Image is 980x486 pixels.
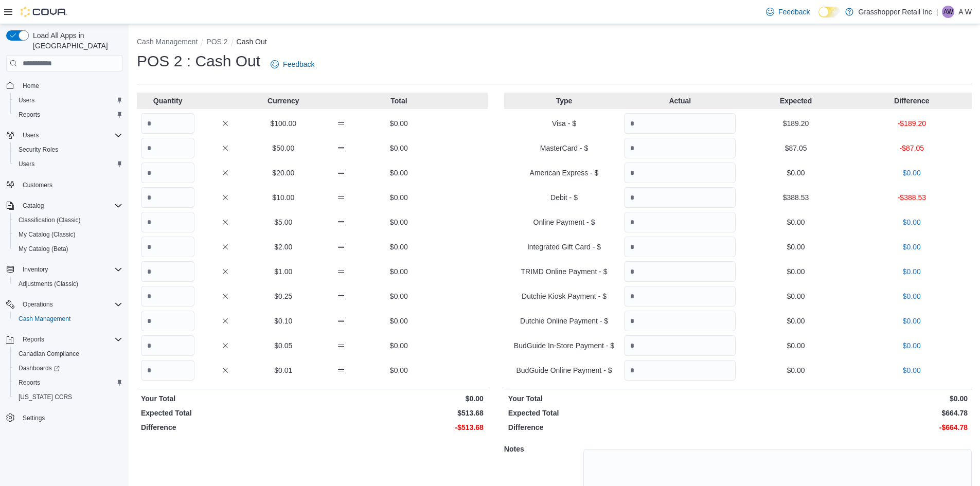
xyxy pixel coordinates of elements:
[19,179,57,191] a: Customers
[14,243,73,255] a: My Catalog (Beta)
[508,266,620,277] p: TRIMD Online Payment - $
[856,291,968,301] p: $0.00
[936,6,938,18] p: |
[141,163,194,183] input: Quantity
[19,178,122,191] span: Customers
[508,242,620,252] p: Integrated Gift Card - $
[141,113,194,134] input: Quantity
[856,365,968,375] p: $0.00
[23,265,48,274] span: Inventory
[314,408,484,418] p: $513.68
[19,263,52,276] button: Inventory
[372,242,425,252] p: $0.00
[624,113,736,134] input: Quantity
[2,177,127,192] button: Customers
[14,362,122,374] span: Dashboards
[141,212,194,232] input: Quantity
[624,261,736,282] input: Quantity
[740,96,851,106] p: Expected
[19,79,122,92] span: Home
[14,391,76,403] a: [US_STATE] CCRS
[856,192,968,203] p: -$388.53
[6,74,122,452] nav: Complex example
[624,212,736,232] input: Quantity
[19,129,122,141] span: Users
[2,332,127,347] button: Reports
[372,316,425,326] p: $0.00
[508,217,620,227] p: Online Payment - $
[266,54,318,75] a: Feedback
[19,146,58,154] span: Security Roles
[19,364,60,372] span: Dashboards
[762,2,814,22] a: Feedback
[740,422,968,433] p: -$664.78
[624,187,736,208] input: Quantity
[856,168,968,178] p: $0.00
[19,111,40,119] span: Reports
[508,365,620,375] p: BudGuide Online Payment - $
[14,143,122,156] span: Security Roles
[10,347,127,361] button: Canadian Compliance
[10,213,127,227] button: Classification (Classic)
[856,266,968,277] p: $0.00
[237,38,267,46] button: Cash Out
[372,168,425,178] p: $0.00
[740,340,851,351] p: $0.00
[508,143,620,153] p: MasterCard - $
[372,365,425,375] p: $0.00
[19,200,48,212] button: Catalog
[740,393,968,404] p: $0.00
[740,217,851,227] p: $0.00
[19,280,78,288] span: Adjustments (Classic)
[14,158,39,170] a: Users
[19,379,40,387] span: Reports
[257,316,310,326] p: $0.10
[14,214,122,226] span: Classification (Classic)
[10,107,127,122] button: Reports
[740,316,851,326] p: $0.00
[206,38,227,46] button: POS 2
[508,316,620,326] p: Dutchie Online Payment - $
[856,96,968,106] p: Difference
[19,315,70,323] span: Cash Management
[14,228,122,241] span: My Catalog (Classic)
[19,412,49,424] a: Settings
[10,227,127,242] button: My Catalog (Classic)
[10,375,127,390] button: Reports
[778,7,810,17] span: Feedback
[740,266,851,277] p: $0.00
[14,348,122,360] span: Canadian Compliance
[141,393,310,404] p: Your Total
[14,278,122,290] span: Adjustments (Classic)
[508,291,620,301] p: Dutchie Kiosk Payment - $
[624,286,736,307] input: Quantity
[10,157,127,171] button: Users
[21,7,67,17] img: Cova
[19,80,43,92] a: Home
[23,82,39,90] span: Home
[257,118,310,129] p: $100.00
[624,360,736,381] input: Quantity
[137,51,260,71] h1: POS 2 : Cash Out
[141,286,194,307] input: Quantity
[257,291,310,301] p: $0.25
[372,118,425,129] p: $0.00
[740,365,851,375] p: $0.00
[14,391,122,403] span: Washington CCRS
[504,439,581,459] h5: Notes
[23,300,53,309] span: Operations
[14,376,122,389] span: Reports
[19,200,122,212] span: Catalog
[508,96,620,106] p: Type
[14,94,39,106] a: Users
[19,333,122,346] span: Reports
[740,192,851,203] p: $388.53
[19,216,81,224] span: Classification (Classic)
[508,168,620,178] p: American Express - $
[19,333,48,346] button: Reports
[14,348,83,360] a: Canadian Compliance
[2,199,127,213] button: Catalog
[14,143,62,156] a: Security Roles
[372,217,425,227] p: $0.00
[141,335,194,356] input: Quantity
